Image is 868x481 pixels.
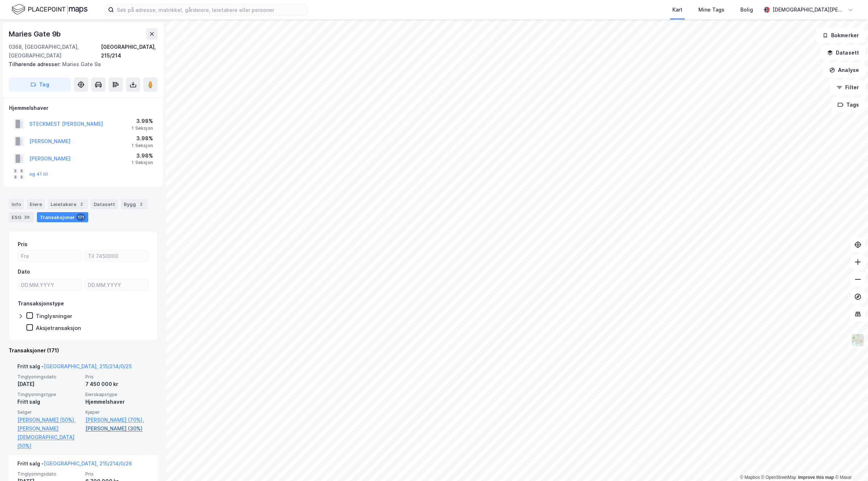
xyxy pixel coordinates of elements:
input: DD.MM.YYYY [85,279,148,290]
a: [PERSON_NAME] (70%), [85,416,149,424]
img: logo.f888ab2527a4732fd821a326f86c7f29.svg [12,3,88,16]
button: Bokmerker [816,28,865,43]
div: Transaksjonstype [18,299,64,308]
span: Kjøper [85,409,149,415]
button: Tags [831,98,865,112]
img: Z [851,333,865,347]
div: Maries Gate 9a [9,60,152,69]
div: [GEOGRAPHIC_DATA], 215/214 [101,43,158,60]
span: Pris [85,471,149,477]
input: DD.MM.YYYY [18,279,81,290]
div: 7 450 000 kr [85,380,149,388]
div: 1 Seksjon [132,125,153,131]
div: 1 Seksjon [132,143,153,149]
div: Aksjetransaksjon [36,325,81,331]
div: 3.98% [132,151,153,160]
button: Datasett [821,46,865,60]
div: 171 [76,214,85,221]
input: Søk på adresse, matrikkel, gårdeiere, leietakere eller personer [114,4,307,15]
div: Datasett [91,199,118,209]
span: Tinglysningsdato [17,471,81,477]
a: [PERSON_NAME] (30%) [85,424,149,433]
div: Pris [18,240,27,249]
span: Selger [17,409,81,415]
div: Kart [672,5,682,14]
a: [PERSON_NAME][DEMOGRAPHIC_DATA] (50%) [17,424,81,450]
a: Improve this map [798,475,834,480]
a: [PERSON_NAME] (50%), [17,416,81,424]
div: Hjemmelshaver [9,104,157,112]
div: 2 [78,201,85,208]
div: Info [9,199,24,209]
div: Tinglysninger [36,313,72,319]
div: Bygg [121,199,148,209]
span: Tinglysningsdato [17,374,81,380]
button: Filter [830,80,865,95]
div: 3.98% [132,117,153,125]
iframe: Chat Widget [832,446,868,481]
div: Transaksjoner [37,212,88,222]
span: Eierskapstype [85,391,149,398]
a: [GEOGRAPHIC_DATA], 215/214/0/26 [44,460,132,467]
input: Fra [18,250,81,261]
button: Tag [9,77,71,92]
div: [DEMOGRAPHIC_DATA][PERSON_NAME] [773,5,845,14]
input: Til 7450000 [85,250,148,261]
div: Bolig [740,5,753,14]
div: Dato [18,267,30,276]
div: 39 [23,214,31,221]
div: Hjemmelshaver [85,398,149,406]
span: Tinglysningstype [17,391,81,398]
div: 1 Seksjon [132,160,153,166]
div: ESG [9,212,34,222]
div: Fritt salg [17,398,81,406]
button: Analyse [823,63,865,77]
div: Mine Tags [698,5,724,14]
div: Maries Gate 9b [9,28,62,40]
div: [DATE] [17,380,81,388]
div: Fritt salg - [17,459,132,471]
div: Leietakere [48,199,88,209]
div: 2 [137,201,145,208]
div: 3.98% [132,134,153,143]
div: Transaksjoner (171) [9,346,158,355]
a: [GEOGRAPHIC_DATA], 215/214/0/25 [44,363,132,369]
span: Tilhørende adresser: [9,61,62,67]
div: Fritt salg - [17,362,132,374]
a: OpenStreetMap [761,475,796,480]
span: Pris [85,374,149,380]
div: 0368, [GEOGRAPHIC_DATA], [GEOGRAPHIC_DATA] [9,43,101,60]
div: Eiere [27,199,45,209]
a: Mapbox [740,475,760,480]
